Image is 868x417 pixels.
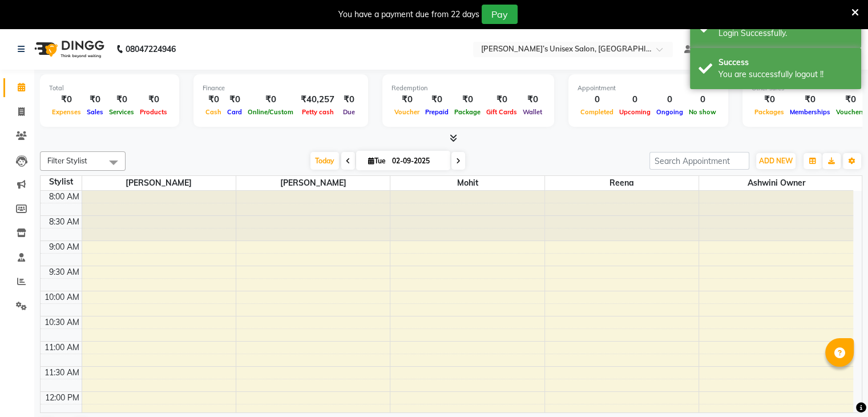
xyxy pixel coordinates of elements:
span: Sales [84,108,106,116]
span: [PERSON_NAME] [236,176,390,190]
div: Login Successfully. [718,27,853,39]
button: ADD NEW [756,153,796,169]
div: ₹0 [451,93,483,106]
span: Products [137,108,170,116]
div: 9:00 AM [47,241,82,253]
span: Due [340,108,358,116]
span: [PERSON_NAME] [82,176,236,190]
div: Redemption [391,83,545,93]
div: 9:30 AM [47,266,82,278]
div: 12:00 PM [43,392,82,404]
div: ₹0 [137,93,170,106]
div: You are successfully logout !! [718,69,853,81]
div: Total [49,83,170,93]
span: Card [224,108,245,116]
span: Petty cash [299,108,337,116]
div: ₹0 [520,93,545,106]
div: Success [718,57,853,69]
div: 11:30 AM [42,367,82,379]
span: Expenses [49,108,84,116]
span: Vouchers [833,108,867,116]
span: Reena [545,176,699,190]
input: Search Appointment [649,152,749,170]
div: 10:00 AM [42,291,82,303]
div: ₹0 [422,93,451,106]
b: 08047224946 [126,33,176,65]
div: ₹0 [224,93,245,106]
span: Packages [752,108,787,116]
div: 10:30 AM [42,316,82,328]
span: Ashwini owner [699,176,853,190]
div: ₹0 [106,93,137,106]
img: logo [29,33,107,65]
span: Package [451,108,483,116]
span: ADD NEW [759,157,793,165]
div: ₹0 [483,93,520,106]
div: You have a payment due from 22 days [338,9,479,21]
div: ₹0 [49,93,84,106]
span: Gift Cards [483,108,520,116]
span: Services [106,108,137,116]
div: 8:30 AM [47,216,82,228]
span: Online/Custom [245,108,296,116]
span: Prepaid [422,108,451,116]
span: No show [686,108,719,116]
div: 0 [653,93,686,106]
button: Pay [482,5,518,24]
div: ₹0 [752,93,787,106]
div: ₹0 [339,93,359,106]
div: ₹0 [833,93,867,106]
span: Cash [203,108,224,116]
div: ₹0 [84,93,106,106]
div: ₹0 [787,93,833,106]
span: Today [310,152,339,170]
div: ₹0 [203,93,224,106]
div: 8:00 AM [47,191,82,203]
div: ₹0 [245,93,296,106]
span: Mohit [390,176,544,190]
div: 0 [686,93,719,106]
span: Filter Stylist [47,156,87,165]
div: Appointment [578,83,719,93]
span: Memberships [787,108,833,116]
span: Tue [365,157,389,165]
span: Upcoming [616,108,653,116]
div: Finance [203,83,359,93]
span: Voucher [391,108,422,116]
div: Stylist [41,176,82,188]
div: ₹40,257 [296,93,339,106]
div: 0 [616,93,653,106]
span: Completed [578,108,616,116]
div: 0 [578,93,616,106]
input: 2025-09-02 [389,153,446,170]
span: Ongoing [653,108,686,116]
div: ₹0 [391,93,422,106]
span: Wallet [520,108,545,116]
div: 11:00 AM [42,342,82,354]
